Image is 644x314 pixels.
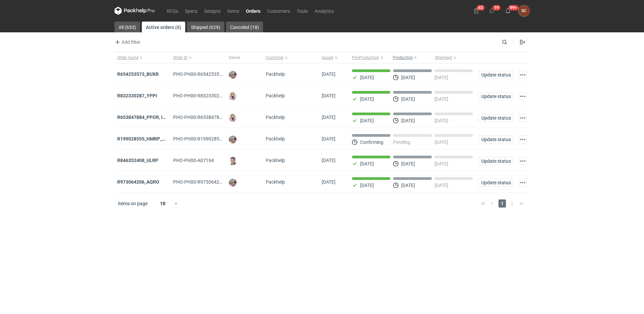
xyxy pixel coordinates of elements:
[322,93,335,98] span: 15/09/2025
[519,92,527,100] button: Actions
[163,7,182,15] a: RFQs
[360,96,374,102] p: [DATE]
[352,55,379,60] span: Pre-Production
[266,115,285,120] span: Packhelp
[481,72,510,77] span: Update status
[264,7,293,15] a: Customers
[229,114,237,122] img: Klaudia Wiśniewska
[142,22,185,32] a: Active orders (6)
[229,92,237,100] img: Klaudia Wiśniewska
[229,71,237,79] img: Michał Palasek
[115,22,140,32] a: All (653)
[519,135,527,144] button: Actions
[393,139,410,145] p: Pending
[481,116,510,120] span: Update status
[478,157,513,165] button: Update status
[401,161,415,166] p: [DATE]
[114,38,140,46] span: Add filter
[173,93,237,98] span: PHO-PH00-R832330287_YPPI
[487,5,497,16] button: 19
[224,7,243,15] a: Items
[434,75,448,80] p: [DATE]
[266,158,285,163] span: Packhelp
[401,75,415,80] p: [DATE]
[393,55,413,60] span: Production
[401,96,415,102] p: [DATE]
[401,118,415,123] p: [DATE]
[360,75,374,80] p: [DATE]
[478,135,513,144] button: Update status
[243,7,264,15] a: Orders
[266,93,285,98] span: Packhelp
[478,92,513,100] button: Update status
[478,114,513,122] button: Update status
[117,158,158,163] strong: R846352408_ULRP
[182,7,201,15] a: Specs
[519,179,527,187] button: Actions
[434,161,448,166] p: [DATE]
[401,183,415,188] p: [DATE]
[113,38,141,46] button: Add filter
[481,137,510,142] span: Update status
[360,161,374,166] p: [DATE]
[118,200,148,207] span: Items on page
[360,118,374,123] p: [DATE]
[173,71,239,77] span: PHO-PH00-R654253573_BUXR
[229,179,237,187] img: Michał Palasek
[229,157,237,165] img: Maciej Sikora
[170,52,226,63] button: Order ID
[481,159,510,163] span: Update status
[471,5,482,16] button: 42
[229,135,237,144] img: Michał Palasek
[201,7,224,15] a: Designs
[229,55,240,60] span: Owner
[435,55,452,60] span: Shipment
[173,55,188,60] span: Order ID
[434,139,448,145] p: [DATE]
[117,136,203,142] a: R199028555_HMRP_BKJH_VHKJ_ZOBC
[226,22,263,32] a: Canceled (18)
[311,7,337,15] a: Analytics
[322,55,333,60] span: Issued
[349,52,391,63] button: Pre-Production
[519,71,527,79] button: Actions
[434,118,448,123] p: [DATE]
[478,71,513,79] button: Update status
[518,5,529,17] div: Sylwia Cichórz
[322,158,335,163] span: 08/09/2025
[322,179,335,185] span: 03/09/2025
[117,71,159,77] strong: R654253573_BUXR
[173,158,214,163] span: PHO-PH00-A07194
[360,183,374,188] p: [DATE]
[117,93,157,98] a: R832330287_YPPI
[117,115,185,120] a: R653847884_PPOR, IDRT, RRRT
[481,180,510,185] span: Update status
[117,179,159,185] a: R973064206_AQRO
[266,136,285,142] span: Packhelp
[173,115,265,120] span: PHO-PH00-R653847884_PPOR,-IDRT,-RRRT
[501,38,522,46] input: Search
[503,5,513,16] button: 99+
[173,136,283,142] span: PHO-PH00-R199028555_HMRP_BKJH_VHKJ_ZOBC
[187,22,224,32] a: Shipped (629)
[322,71,335,77] span: 16/09/2025
[115,52,170,63] button: Order name
[117,55,138,60] span: Order name
[478,179,513,187] button: Update status
[322,115,335,120] span: 11/09/2025
[498,199,506,208] span: 1
[266,71,285,77] span: Packhelp
[263,52,319,63] button: Customer
[434,183,448,188] p: [DATE]
[360,139,383,145] p: Confirming
[434,96,448,102] p: [DATE]
[481,94,510,99] span: Update status
[519,114,527,122] button: Actions
[322,136,335,142] span: 10/09/2025
[266,179,285,185] span: Packhelp
[319,52,349,63] button: Issued
[152,199,174,208] div: 10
